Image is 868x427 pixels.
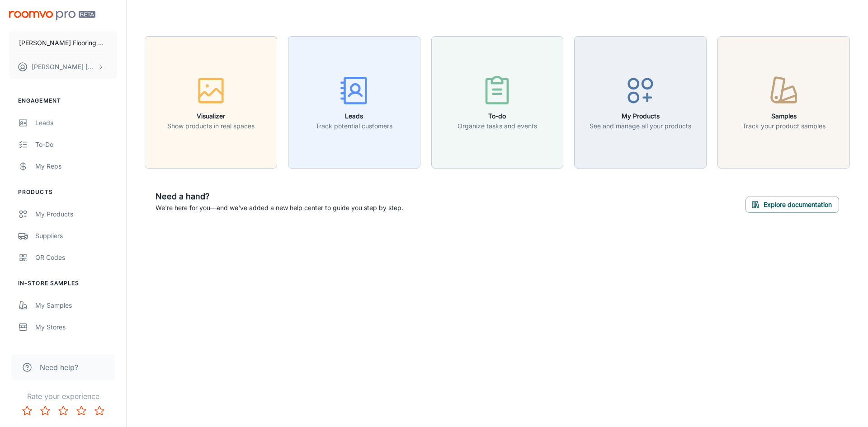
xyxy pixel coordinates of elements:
[35,140,117,150] div: To-do
[458,121,537,131] p: Organize tasks and events
[156,203,403,213] p: We're here for you—and we've added a new help center to guide you step by step.
[145,36,277,169] button: VisualizerShow products in real spaces
[9,11,95,20] img: Roomvo PRO Beta
[574,97,707,106] a: My ProductsSee and manage all your products
[9,55,117,79] button: [PERSON_NAME] [PERSON_NAME]
[167,121,255,131] p: Show products in real spaces
[35,161,117,171] div: My Reps
[590,121,691,131] p: See and manage all your products
[742,121,826,131] p: Track your product samples
[288,97,420,106] a: LeadsTrack potential customers
[32,62,95,72] p: [PERSON_NAME] [PERSON_NAME]
[19,38,107,48] p: [PERSON_NAME] Flooring Center
[316,121,392,131] p: Track potential customers
[35,209,117,219] div: My Products
[431,97,564,106] a: To-doOrganize tasks and events
[742,111,826,121] h6: Samples
[590,111,691,121] h6: My Products
[574,36,707,169] button: My ProductsSee and manage all your products
[9,31,117,55] button: [PERSON_NAME] Flooring Center
[431,36,564,169] button: To-doOrganize tasks and events
[156,190,403,203] h6: Need a hand?
[35,231,117,241] div: Suppliers
[35,253,117,263] div: QR Codes
[458,111,537,121] h6: To-do
[35,118,117,128] div: Leads
[316,111,392,121] h6: Leads
[745,199,839,208] a: Explore documentation
[717,36,850,169] button: SamplesTrack your product samples
[167,111,255,121] h6: Visualizer
[717,97,850,106] a: SamplesTrack your product samples
[288,36,420,169] button: LeadsTrack potential customers
[745,197,839,213] button: Explore documentation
